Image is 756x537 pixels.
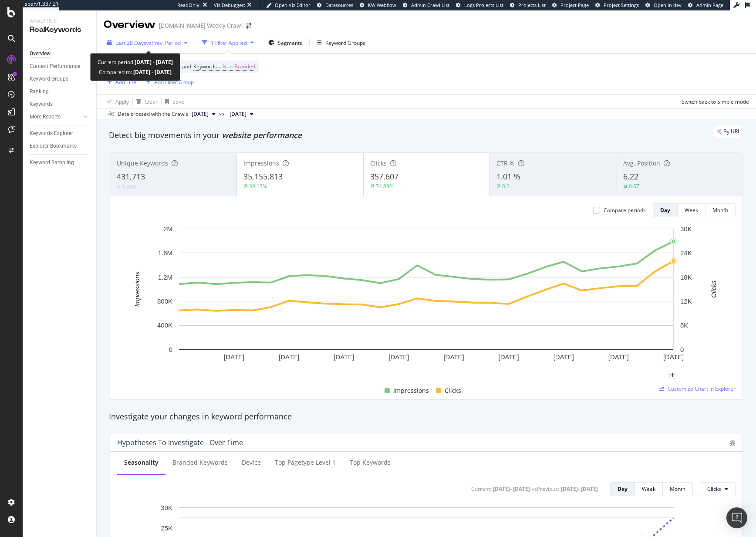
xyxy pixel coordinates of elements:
[669,372,676,379] div: plus
[642,485,655,493] div: Week
[158,249,172,257] text: 1.6M
[325,2,353,8] span: Datasources
[117,438,243,447] div: Hypotheses to Investigate - Over Time
[680,321,688,329] text: 6K
[172,458,228,467] div: Branded Keywords
[496,171,520,182] span: 1.01 %
[30,74,68,84] div: Keyword Groups
[132,68,172,76] b: [DATE] - [DATE]
[726,507,747,528] div: Open Intercom Messenger
[502,182,510,190] div: 0.2
[30,87,49,96] div: Ranking
[680,225,692,233] text: 30K
[456,2,503,9] a: Logs Projects List
[124,458,159,467] div: Seasonality
[685,206,698,214] div: Week
[158,274,172,281] text: 1.2M
[243,159,279,167] span: Impressions
[518,2,546,8] span: Projects List
[135,58,173,66] b: [DATE] - [DATE]
[678,95,749,108] button: Switch back to Simple mode
[680,249,692,257] text: 24K
[30,142,77,151] div: Explorer Bookmarks
[411,2,449,8] span: Admin Crawl List
[265,36,306,50] button: Segments
[635,482,663,496] button: Week
[493,485,530,493] div: [DATE] - [DATE]
[142,77,194,87] button: Add Filter Group
[496,159,515,167] span: CTR %
[30,129,73,138] div: Keywords Explorer
[157,321,172,329] text: 400K
[30,49,90,58] a: Overview
[668,385,736,392] span: Customize Chart in Explorer
[214,2,245,9] div: Viz Debugger:
[608,353,629,361] text: [DATE]
[98,57,173,67] div: Current period:
[334,353,354,361] text: [DATE]
[30,62,90,71] a: Content Performance
[595,2,639,9] a: Project Settings
[680,274,692,281] text: 18K
[368,2,396,8] span: KW Webflow
[30,25,89,35] div: RealKeywords
[30,17,89,25] div: Analytics
[104,95,129,108] button: Apply
[499,353,519,361] text: [DATE]
[623,171,638,182] span: 6.22
[161,524,172,531] text: 25K
[376,182,394,190] div: 74.89%
[163,225,172,233] text: 2M
[242,458,261,467] div: Device
[560,2,589,8] span: Project Page
[133,95,158,108] button: Clear
[645,2,682,9] a: Open in dev
[552,2,589,9] a: Project Page
[159,21,243,30] div: [DOMAIN_NAME] Weekly Crawl
[109,411,744,422] div: Investigate your changes in keyword performance
[30,62,80,71] div: Content Performance
[653,203,678,217] button: Day
[219,110,226,118] span: vs
[117,224,736,375] svg: A chart.
[618,485,628,493] div: Day
[115,39,146,47] span: Last 28 Days
[182,63,191,70] span: and
[443,353,464,361] text: [DATE]
[30,129,90,138] a: Keywords Explorer
[700,482,736,496] button: Clicks
[30,142,90,151] a: Explorer Bookmarks
[30,49,51,58] div: Overview
[510,2,546,9] a: Projects List
[670,485,685,493] div: Month
[157,297,172,305] text: 800K
[680,297,692,305] text: 12K
[154,78,194,86] div: Add Filter Group
[471,485,491,493] div: Current:
[249,182,267,190] div: 39.13%
[678,203,705,217] button: Week
[218,63,221,70] span: =
[275,458,336,467] div: Top pagetype Level 1
[224,353,244,361] text: [DATE]
[104,17,155,32] div: Overview
[713,125,744,138] div: legacy label
[680,346,684,353] text: 0
[532,485,559,493] div: vs Previous :
[313,36,369,50] button: Keyword Groups
[660,206,670,214] div: Day
[122,183,137,190] div: 1.88%
[30,158,74,167] div: Keyword Sampling
[115,78,138,86] div: Add Filter
[30,100,53,109] div: Keywords
[403,2,449,9] a: Admin Crawl List
[30,112,81,122] a: More Reports
[561,485,598,493] div: [DATE] - [DATE]
[623,159,660,167] span: Avg. Position
[317,2,353,9] a: Datasources
[705,203,736,217] button: Month
[229,110,246,118] span: 2025 Aug. 5th
[104,36,191,50] button: Last 28 DaysvsPrev. Period
[325,39,365,47] div: Keyword Groups
[118,110,188,118] div: Data crossed with the Crawls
